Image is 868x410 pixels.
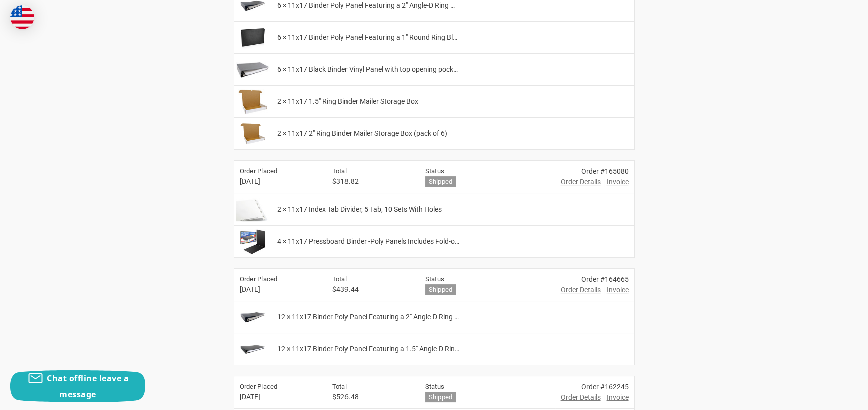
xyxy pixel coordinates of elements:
[277,96,418,107] span: 2 × 11x17 1.5" Ring Binder Mailer Storage Box
[277,32,457,43] span: 6 × 11x17 Binder Poly Panel Featuring a 1" Round Ring Bl…
[277,236,459,247] span: 4 × 11x17 Pressboard Binder -Poly Panels Includes Fold-o…
[561,166,629,177] div: Order #165080
[561,274,629,285] div: Order #164665
[47,373,129,400] span: Chat offline leave a message
[561,392,601,403] a: Order Details
[332,176,409,187] span: $318.82
[236,121,269,146] img: 11x17 2" Ring Binder Mailer Storage Box (pack of 6)
[425,382,545,392] h6: Status
[236,197,269,222] img: 11x17 Index Tab Divider, 5 Tab, 10 Sets With Holes
[332,392,409,402] span: $526.48
[236,229,269,254] img: Premium 11x17 Pressboard Binder with High-Density Polyethylene - 3" Capacity, Crush Finish Exteri...
[239,176,316,187] span: [DATE]
[10,370,145,402] button: Chat offline leave a message
[277,312,458,322] span: 12 × 11x17 Binder Poly Panel Featuring a 2" Angle-D Ring …
[236,25,269,50] img: 11x17 Binder Poly Panel Featuring a 1" Round Ring Black
[425,274,545,284] h6: Status
[425,166,545,176] h6: Status
[607,392,629,403] span: Invoice
[10,5,34,29] img: duty and tax information for United States
[425,392,456,402] h6: Shipped
[332,166,409,176] h6: Total
[607,177,629,187] span: Invoice
[332,382,409,392] h6: Total
[239,382,316,392] h6: Order Placed
[239,274,316,284] h6: Order Placed
[561,382,629,392] div: Order #162245
[239,392,316,402] span: [DATE]
[561,285,601,295] a: Order Details
[607,285,629,295] span: Invoice
[277,204,441,215] span: 2 × 11x17 Index Tab Divider, 5 Tab, 10 Sets With Holes
[332,274,409,284] h6: Total
[277,344,459,354] span: 12 × 11x17 Binder Poly Panel Featuring a 1.5" Angle-D Rin…
[332,284,409,295] span: $439.44
[277,64,457,75] span: 6 × 11x17 Black Binder Vinyl Panel with top opening pock…
[561,177,601,187] a: Order Details
[425,284,456,295] h6: Shipped
[239,284,316,295] span: [DATE]
[425,176,456,187] h6: Shipped
[277,128,447,139] span: 2 × 11x17 2" Ring Binder Mailer Storage Box (pack of 6)
[236,57,269,82] img: 11x17 Black Binder Vinyl Panel with top opening pockets Featuring a 3" Angle-D Ring
[236,305,269,330] img: 11x17 Binder Poly Panel Featuring a 2" Angle-D Ring Black
[236,337,269,362] img: 11x17 Binder Poly Panel Featuring a 1.5" Angle-D Ring Black
[239,166,316,176] h6: Order Placed
[236,89,269,114] img: 11x17 1.5" Ring Binder Mailer Storage Box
